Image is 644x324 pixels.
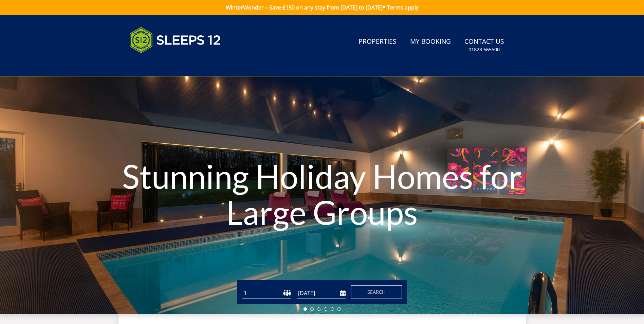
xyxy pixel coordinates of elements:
a: Contact Us01823 665500 [462,34,507,56]
a: My Booking [407,34,454,50]
img: Sleeps 12 [129,23,221,57]
input: Arrival Date [297,288,346,299]
a: Properties [356,34,399,50]
h1: Stunning Holiday Homes for Large Groups [97,145,548,244]
span: Search [367,289,386,295]
small: 01823 665500 [468,46,500,53]
button: Search [351,285,402,299]
iframe: Customer reviews powered by Trustpilot [126,61,197,67]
